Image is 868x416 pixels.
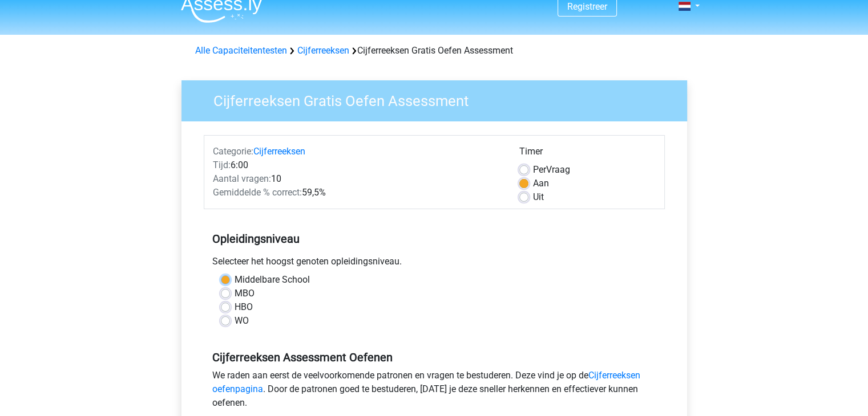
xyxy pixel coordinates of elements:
[533,163,570,177] label: Vraag
[195,45,287,56] a: Alle Capaciteitentesten
[533,190,544,204] label: Uit
[213,160,231,170] span: Tijd:
[235,300,253,314] label: HBO
[213,173,271,184] span: Aantal vragen:
[204,172,511,186] div: 10
[297,45,349,56] a: Cijferreeksen
[204,158,511,172] div: 6:00
[204,186,511,199] div: 59,5%
[235,314,249,328] label: WO
[200,88,679,110] h3: Cijferreeksen Gratis Oefen Assessment
[253,146,305,157] a: Cijferreeksen
[235,287,255,300] label: MBO
[204,255,665,273] div: Selecteer het hoogst genoten opleidingsniveau.
[191,44,678,58] div: Cijferreeksen Gratis Oefen Assessment
[204,369,665,414] div: We raden aan eerst de veelvoorkomende patronen en vragen te bestuderen. Deze vind je op de . Door...
[213,146,253,157] span: Categorie:
[212,350,656,364] h5: Cijferreeksen Assessment Oefenen
[567,1,607,12] a: Registreer
[533,177,549,190] label: Aan
[213,187,302,198] span: Gemiddelde % correct:
[533,164,546,175] span: Per
[519,145,656,163] div: Timer
[235,273,310,287] label: Middelbare School
[212,227,656,250] h5: Opleidingsniveau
